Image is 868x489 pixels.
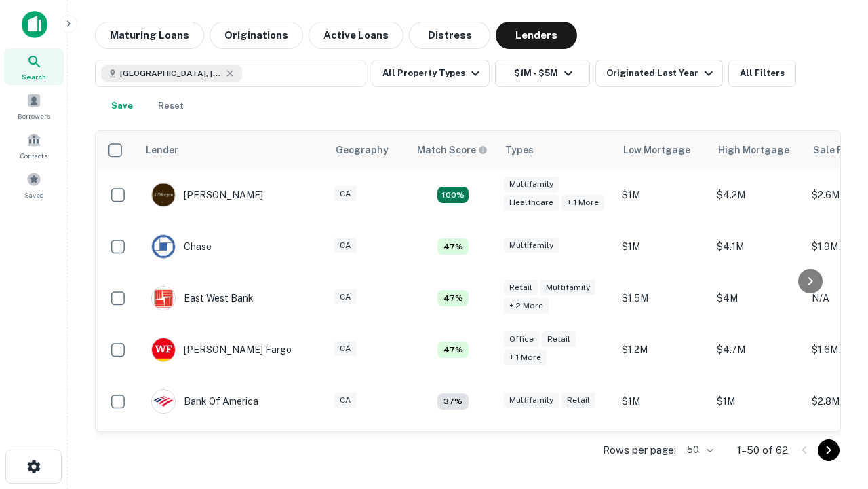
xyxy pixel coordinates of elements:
td: $4M [710,272,805,324]
span: Search [22,71,46,82]
button: Lenders [496,22,577,49]
span: Borrowers [18,111,50,122]
div: Chase [151,234,212,259]
div: CA [334,289,357,305]
th: Capitalize uses an advanced AI algorithm to match your search with the best lender. The match sco... [409,131,497,169]
div: [PERSON_NAME] [151,183,263,207]
a: Contacts [4,127,64,164]
p: Rows per page: [603,442,676,458]
th: Types [497,131,615,169]
div: Geography [336,142,389,158]
div: Originated Last Year [606,65,717,81]
td: $1M [615,169,710,221]
img: picture [152,183,175,206]
span: Saved [24,189,44,200]
div: Capitalize uses an advanced AI algorithm to match your search with the best lender. The match sco... [417,143,488,158]
a: Saved [4,166,64,203]
div: Matching Properties: 5, hasApolloMatch: undefined [437,238,469,255]
div: CA [334,238,357,253]
button: Save your search to get updates of matches that match your search criteria. [100,92,144,120]
div: Multifamily [504,177,559,192]
img: picture [152,390,175,413]
img: picture [152,287,175,310]
th: Low Mortgage [615,131,710,169]
div: Matching Properties: 5, hasApolloMatch: undefined [437,290,469,306]
button: $1M - $5M [495,60,590,87]
a: Search [4,48,64,85]
div: Matching Properties: 5, hasApolloMatch: undefined [437,342,469,358]
button: Reset [149,92,193,120]
div: 50 [682,440,715,460]
button: All Property Types [372,60,490,87]
button: Go to next page [818,439,840,461]
div: Matching Properties: 4, hasApolloMatch: undefined [437,393,469,410]
td: $1.4M [615,427,710,479]
div: Multifamily [504,393,559,408]
div: Multifamily [504,238,559,253]
div: Office [504,331,539,347]
div: CA [334,393,357,408]
div: [PERSON_NAME] Fargo [151,338,292,362]
div: High Mortgage [718,142,789,158]
a: Borrowers [4,88,64,124]
div: Bank Of America [151,389,258,414]
p: 1–50 of 62 [737,442,788,458]
div: Lender [146,142,178,158]
td: $4.1M [710,221,805,272]
button: Distress [409,22,490,49]
td: $1M [710,376,805,427]
td: $1M [615,376,710,427]
td: $1M [615,221,710,272]
button: Originated Last Year [595,60,723,87]
div: Matching Properties: 19, hasApolloMatch: undefined [437,187,469,203]
img: picture [152,338,175,361]
td: $1.5M [615,272,710,324]
td: $4.2M [710,169,805,221]
div: CA [334,186,357,202]
th: Lender [138,131,328,169]
td: $4.5M [710,427,805,479]
div: Retail [504,280,538,295]
div: Retail [542,331,576,347]
button: Active Loans [309,22,403,49]
th: Geography [328,131,409,169]
button: Maturing Loans [95,22,204,49]
span: [GEOGRAPHIC_DATA], [GEOGRAPHIC_DATA], [GEOGRAPHIC_DATA] [120,67,222,79]
img: picture [152,235,175,258]
button: [GEOGRAPHIC_DATA], [GEOGRAPHIC_DATA], [GEOGRAPHIC_DATA] [95,60,366,87]
div: Retail [561,393,595,408]
td: $1.2M [615,324,710,376]
div: + 1 more [561,195,604,211]
div: Types [505,142,534,158]
div: East West Bank [151,286,254,310]
div: + 1 more [504,350,547,365]
img: capitalize-icon.png [22,11,47,38]
iframe: Chat Widget [800,337,868,402]
div: Multifamily [540,280,595,295]
span: Contacts [20,150,47,161]
td: $4.7M [710,324,805,376]
div: Healthcare [504,195,559,211]
button: All Filters [728,60,796,87]
div: + 2 more [504,298,549,314]
th: High Mortgage [710,131,805,169]
div: Low Mortgage [623,142,690,158]
div: CA [334,341,357,357]
button: Originations [210,22,303,49]
h6: Match Score [417,143,485,158]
